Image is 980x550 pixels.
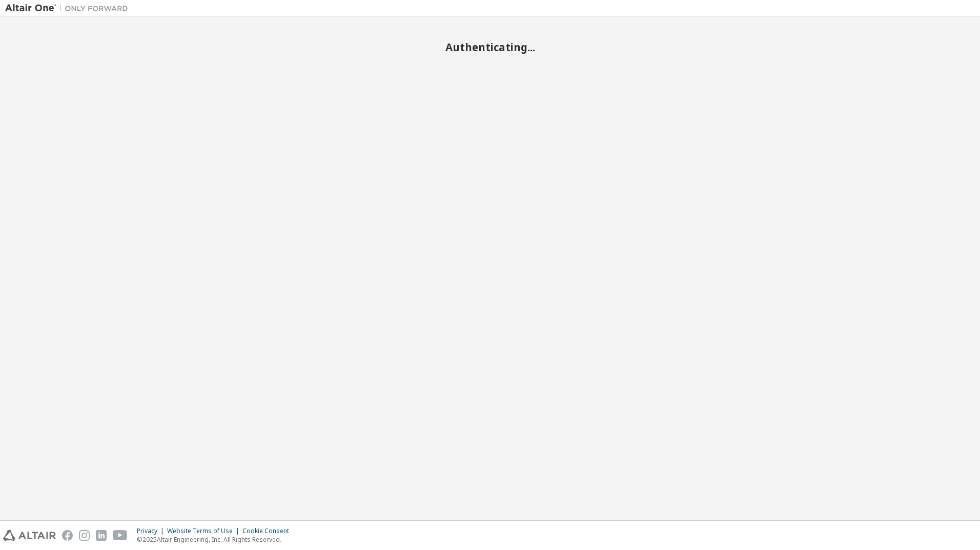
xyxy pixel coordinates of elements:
div: Cookie Consent [242,527,295,535]
h2: Authenticating... [5,40,975,54]
p: © 2025 Altair Engineering, Inc. All Rights Reserved. [137,535,295,544]
div: Website Terms of Use [167,527,242,535]
img: instagram.svg [79,530,90,541]
img: facebook.svg [62,530,73,541]
img: altair_logo.svg [3,530,56,541]
img: youtube.svg [113,530,128,541]
img: Altair One [5,3,133,13]
div: Privacy [137,527,167,535]
img: linkedin.svg [96,530,107,541]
